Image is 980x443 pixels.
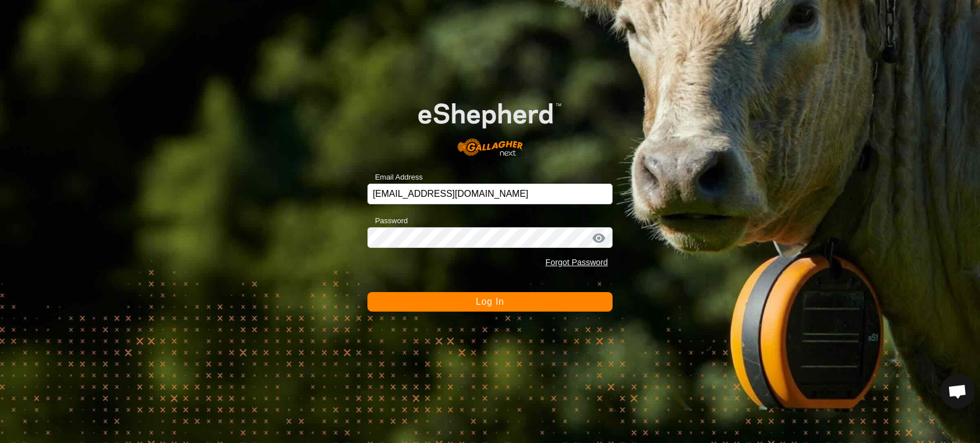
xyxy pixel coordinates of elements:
[367,215,408,227] label: Password
[476,297,504,306] span: Log In
[367,172,423,183] label: Email Address
[367,184,613,204] input: Email Address
[367,292,613,312] button: Log In
[545,258,608,267] a: Forgot Password
[940,374,975,409] div: Open chat
[392,83,588,166] img: E-shepherd Logo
